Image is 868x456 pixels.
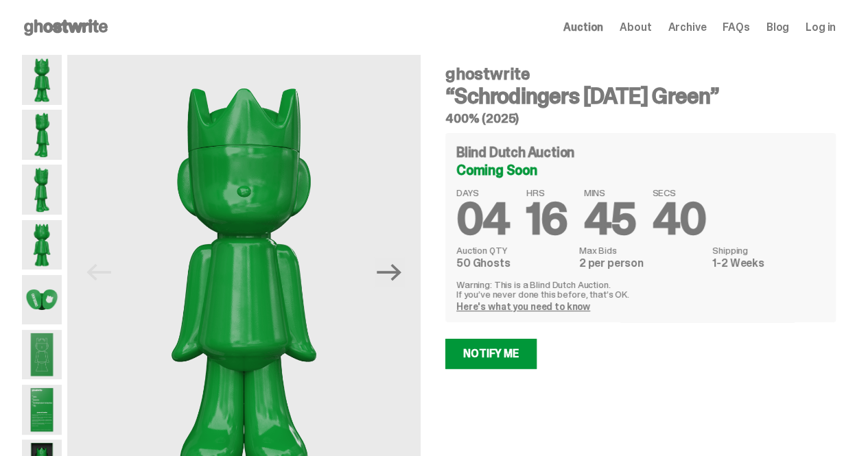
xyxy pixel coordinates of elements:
h4: ghostwrite [445,66,836,82]
img: Schrodinger_Green_Hero_9.png [22,330,62,380]
span: DAYS [456,188,510,197]
a: Blog [766,22,789,33]
div: Coming Soon [456,163,825,177]
span: HRS [526,188,567,197]
span: 40 [652,191,705,248]
span: SECS [652,188,705,197]
a: About [620,22,651,33]
dd: 1-2 Weeks [712,258,825,269]
dt: Auction QTY [456,245,571,255]
h3: “Schrodingers [DATE] Green” [445,85,836,107]
img: Schrodinger_Green_Hero_3.png [22,165,62,215]
img: Schrodinger_Green_Hero_12.png [22,385,62,435]
a: Notify Me [445,339,537,369]
dd: 2 per person [579,258,704,269]
img: Schrodinger_Green_Hero_7.png [22,275,62,325]
p: Warning: This is a Blind Dutch Auction. If you’ve never done this before, that’s OK. [456,280,825,299]
a: Here's what you need to know [456,300,590,313]
dt: Max Bids [579,245,704,255]
dt: Shipping [712,245,825,255]
img: Schrodinger_Green_Hero_1.png [22,55,62,105]
button: Next [374,257,404,287]
a: Log in [806,22,836,33]
a: Archive [668,22,706,33]
img: Schrodinger_Green_Hero_2.png [22,110,62,160]
h4: Blind Dutch Auction [456,145,574,159]
dd: 50 Ghosts [456,258,571,269]
span: 04 [456,191,510,248]
span: MINS [584,188,636,197]
h5: 400% (2025) [445,112,836,125]
span: 16 [526,191,567,248]
span: 45 [584,191,636,248]
a: FAQs [723,22,749,33]
img: Schrodinger_Green_Hero_6.png [22,220,62,270]
a: Auction [563,22,603,33]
